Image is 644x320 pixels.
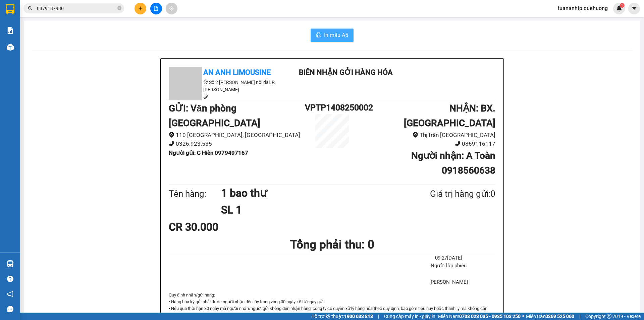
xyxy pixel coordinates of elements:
[402,278,495,286] li: [PERSON_NAME]
[607,314,611,319] span: copyright
[413,132,418,138] span: environment
[169,187,221,201] div: Tên hàng:
[169,103,260,129] b: GỬI : Văn phòng [GEOGRAPHIC_DATA]
[522,315,524,318] span: ⚪️
[154,6,158,11] span: file-add
[552,4,613,12] span: tuananhtp.quehuong
[545,314,574,319] strong: 0369 525 060
[203,68,271,77] b: An Anh Limousine
[7,291,13,297] span: notification
[203,80,208,84] span: environment
[135,3,146,14] button: plus
[311,313,373,320] span: Hỗ trợ kỹ thuật:
[616,5,622,11] img: icon-new-feature
[411,150,495,176] b: Người nhận : A Toàn 0918560638
[621,3,623,8] span: 1
[169,141,174,146] span: phone
[631,5,637,11] span: caret-down
[305,101,359,114] h1: VPTP1408250002
[526,313,574,320] span: Miền Bắc
[169,132,174,138] span: environment
[344,314,373,319] strong: 1900 633 818
[169,299,495,305] p: • Hàng hóa ký gửi phải được người nhận đến lấy trong vòng 30 ngày kể từ ngày gửi.
[169,139,305,148] li: 0326.923.535
[455,141,461,146] span: phone
[378,313,379,320] span: |
[169,235,495,254] h1: Tổng phải thu: 0
[6,4,14,14] img: logo-vxr
[359,139,495,148] li: 0869116117
[203,94,208,99] span: phone
[620,3,625,8] sup: 1
[311,29,354,42] button: printerIn mẫu A5
[7,44,14,51] img: warehouse-icon
[221,185,397,201] h1: 1 bao thư
[138,6,143,11] span: plus
[459,314,521,319] strong: 0708 023 035 - 0935 103 250
[316,32,321,39] span: printer
[402,254,495,262] li: 09:27[DATE]
[299,68,393,77] b: Biên nhận gởi hàng hóa
[402,262,495,270] li: Người lập phiếu
[397,187,495,201] div: Giá trị hàng gửi: 0
[7,306,13,312] span: message
[438,313,521,320] span: Miền Nam
[169,79,289,93] li: Số 2 [PERSON_NAME] nối dài, P. [PERSON_NAME]
[166,3,177,14] button: aim
[324,31,348,39] span: In mẫu A5
[169,149,248,156] b: Người gửi : C Hiền 0979497167
[8,43,37,75] b: An Anh Limousine
[579,313,580,320] span: |
[7,276,13,282] span: question-circle
[169,131,305,140] li: 110 [GEOGRAPHIC_DATA], [GEOGRAPHIC_DATA]
[169,219,276,235] div: CR 30.000
[7,260,14,267] img: warehouse-icon
[169,6,174,11] span: aim
[169,305,495,319] p: • Nếu quá thời hạn 30 ngày mà người nhận/người gửi không đến nhận hàng, công ty có quyền xử lý hà...
[28,6,33,11] span: search
[384,313,436,320] span: Cung cấp máy in - giấy in:
[150,3,162,14] button: file-add
[43,10,64,64] b: Biên nhận gởi hàng hóa
[359,131,495,140] li: Thị trấn [GEOGRAPHIC_DATA]
[7,27,14,34] img: solution-icon
[37,5,116,12] input: Tìm tên, số ĐT hoặc mã đơn
[404,103,495,129] b: NHẬN : BX. [GEOGRAPHIC_DATA]
[117,5,121,12] span: close-circle
[117,6,121,10] span: close-circle
[221,201,397,218] h1: SL 1
[628,3,640,14] button: caret-down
